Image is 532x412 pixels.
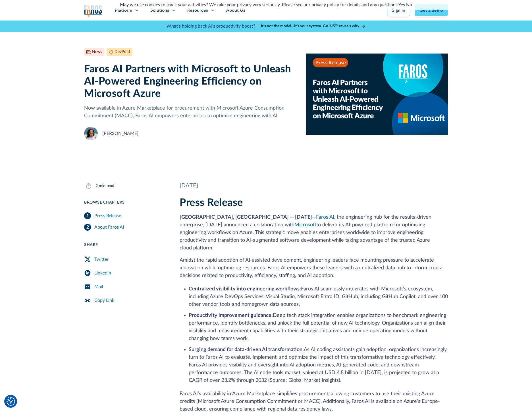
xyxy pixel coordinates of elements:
a: home [84,5,102,17]
div: Linkedin [94,270,111,276]
div: 2 [95,183,98,189]
div: Press Release [94,212,121,219]
div: Mail [94,283,103,290]
div: Copy Link [94,297,114,304]
strong: Productivity improvement guidance: [189,313,273,318]
a: Press Release [84,210,166,222]
div: Platform [115,7,132,14]
strong: It’s not the model—it’s your system. GAINS™ reveals why [261,24,359,28]
li: Deep tech stack integration enables organizations to benchmark engineering performance, identify ... [189,312,448,343]
img: Logo of the analytics and reporting company Faros. [84,5,102,17]
strong: Surging demand for data-driven AI transformation: [189,347,304,352]
div: [DATE] [180,181,448,190]
a: It’s not the model—it’s your system. GAINS™ reveals why [261,23,365,29]
div: Resources [187,7,208,14]
a: Copy Link [84,294,166,307]
a: Mail Share [84,280,166,294]
strong: Centralized visibility into engineering workflows: [189,286,301,292]
a: Twitter Share [84,253,166,266]
li: Faros AI seamlessly integrates with Microsoft’s ecosystem, including Azure DevOps Services, Visua... [189,285,448,308]
div: About Faros AI [94,224,124,231]
div: Solutions [150,7,169,14]
a: No [406,3,412,7]
div: Browse Chapters [84,200,166,206]
img: Two overlapping circles on a dark blue background featuring the Faros AI and Microsoft logos and ... [306,48,448,140]
div: min read [99,183,114,189]
strong: [GEOGRAPHIC_DATA], [GEOGRAPHIC_DATA] — [DATE] [180,215,312,220]
p: — , the engineering hub for the results-driven enterprise, [DATE] announced a collaboration with ... [180,214,448,252]
div: Share [84,242,166,248]
img: Naomi Lurie [84,127,98,140]
a: Yes [398,3,405,7]
img: Revisit consent button [7,397,15,406]
a: Get a demo [415,4,448,16]
div: News [92,49,102,55]
h1: Faros AI Partners with Microsoft to Unleash AI-Powered Engineering Efficiency on Microsoft Azure [84,63,297,100]
a: Microsoft [294,222,316,227]
p: Now available in Azure Marketplace for procurement with Microsoft Azure Consumption Commitment (M... [84,104,297,120]
p: What's holding back AI's productivity boost? | [167,23,259,30]
li: As AI coding assistants gain adoption, organizations increasingly turn to Faros AI to evaluate, i... [189,346,448,384]
button: Cookie Settings [7,397,15,406]
a: About Faros AI [84,222,166,233]
h2: Press Release [180,197,448,209]
a: LinkedIn Share [84,266,166,280]
div: Twitter [94,256,109,263]
p: Amidst the rapid adoption of AI-assisted development, engineering leaders face mounting pressure ... [180,257,448,280]
a: Faros AI [316,215,334,220]
a: Sign in [387,4,410,16]
div: [PERSON_NAME] [102,130,138,137]
div: DevProd [115,49,130,55]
